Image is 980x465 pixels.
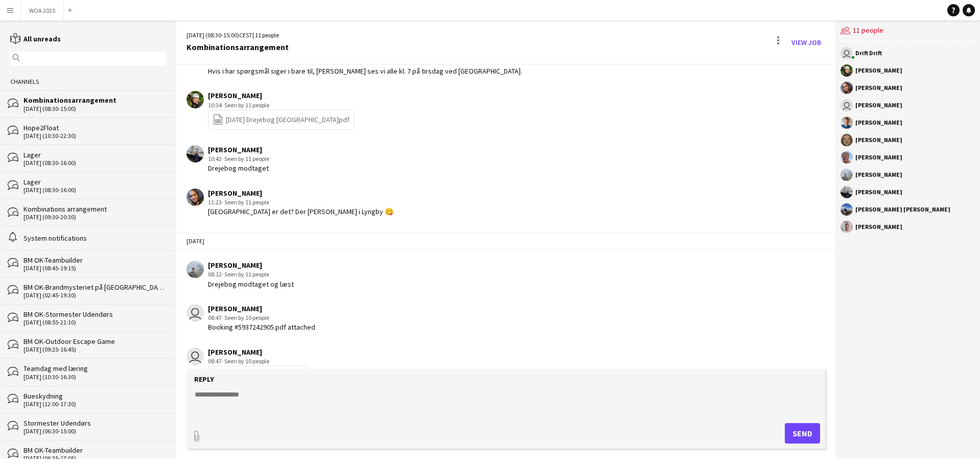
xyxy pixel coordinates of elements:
[208,91,354,100] div: [PERSON_NAME]
[24,428,166,435] div: [DATE] (06:30-15:00)
[21,1,64,20] button: WOA 2025
[208,101,354,110] div: 10:34
[24,187,166,194] div: [DATE] (08:30-16:00)
[24,234,166,243] div: System notifications
[24,346,166,353] div: [DATE] (09:25-16:45)
[855,137,902,143] div: [PERSON_NAME]
[24,374,166,381] div: [DATE] (10:30-16:30)
[24,455,166,462] div: [DATE] (06:35-17:05)
[24,337,166,346] div: BM OK-Outdoor Escape Game
[24,177,166,187] div: Lager
[855,206,950,213] div: [PERSON_NAME] [PERSON_NAME]
[222,198,269,206] span: · Seen by 11 people
[24,204,166,214] div: Kombinations arrangement
[222,101,269,109] span: · Seen by 11 people
[24,283,166,292] div: BM OK-Brandmysteriet på [GEOGRAPHIC_DATA]
[24,446,166,455] div: BM OK-Teambuilder
[787,34,825,51] a: View Job
[176,232,835,250] div: [DATE]
[208,198,393,207] div: 11:23
[208,357,309,366] div: 08:47
[855,85,902,91] div: [PERSON_NAME]
[24,96,166,105] div: Kombinationsarrangement
[855,67,902,74] div: [PERSON_NAME]
[222,270,269,278] span: · Seen by 11 people
[239,31,252,39] span: CEST
[222,314,269,321] span: · Seen by 10 people
[208,145,269,154] div: [PERSON_NAME]
[208,313,315,322] div: 08:47
[855,189,902,195] div: [PERSON_NAME]
[222,155,269,162] span: · Seen by 11 people
[855,154,902,160] div: [PERSON_NAME]
[24,319,166,326] div: [DATE] (08:55-21:10)
[24,255,166,265] div: BM OK-Teambuilder
[855,102,902,108] div: [PERSON_NAME]
[208,189,393,198] div: [PERSON_NAME]
[213,114,349,126] a: [DATE] Drejebog [GEOGRAPHIC_DATA]pdf
[194,375,214,384] label: Reply
[24,123,166,132] div: Hope2Float
[186,42,289,52] div: Kombinationsarrangement
[24,292,166,299] div: [DATE] (02:45-19:30)
[24,401,166,408] div: [DATE] (12:00-17:30)
[208,304,315,313] div: [PERSON_NAME]
[24,418,166,428] div: Stormester Udendørs
[785,423,820,444] button: Send
[855,50,882,56] div: Drift Drift
[24,159,166,167] div: [DATE] (08:30-16:00)
[24,391,166,401] div: Bueskydning
[24,132,166,139] div: [DATE] (10:30-22:30)
[10,34,61,43] a: All unreads
[841,20,975,42] div: 11 people
[186,31,289,40] div: [DATE] (08:30-15:00) | 11 people
[208,280,294,289] div: Drejebog modtaget og læst
[208,164,269,173] div: Drejebog modtaget
[24,214,166,221] div: [DATE] (09:30-20:30)
[24,265,166,272] div: [DATE] (08:45-19:15)
[208,322,315,332] div: Booking #5937242905.pdf attached
[855,120,902,126] div: [PERSON_NAME]
[208,207,393,216] div: [GEOGRAPHIC_DATA] er det? Der [PERSON_NAME] i Lyngby 😋
[208,270,294,279] div: 08:12
[855,172,902,178] div: [PERSON_NAME]
[855,224,902,230] div: [PERSON_NAME]
[24,310,166,319] div: BM OK-Stormester Udendørs
[208,347,309,357] div: [PERSON_NAME]
[24,364,166,373] div: Teamdag med læring
[24,150,166,159] div: Lager
[208,261,294,270] div: [PERSON_NAME]
[24,105,166,112] div: [DATE] (08:30-15:00)
[222,357,269,365] span: · Seen by 10 people
[208,154,269,164] div: 10:42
